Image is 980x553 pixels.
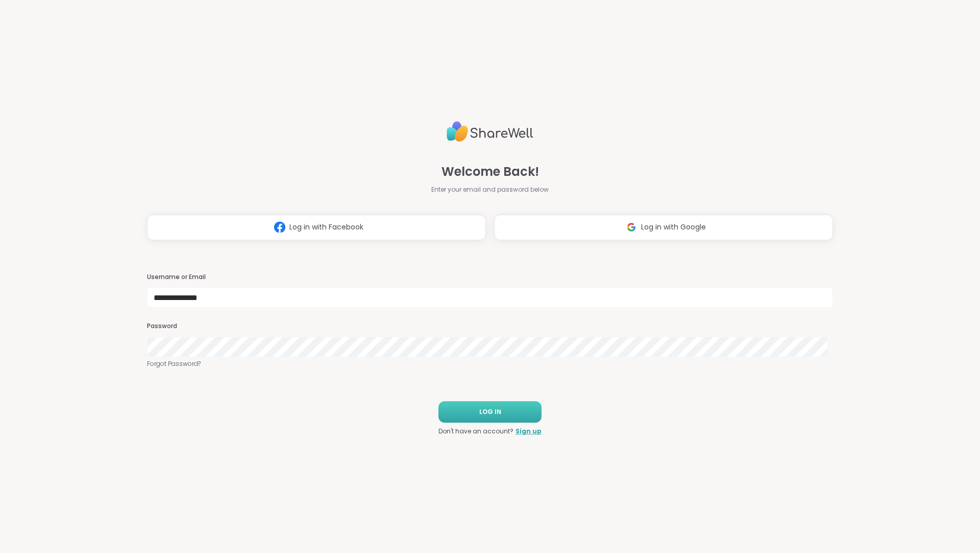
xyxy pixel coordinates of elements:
img: ShareWell Logomark [270,218,289,237]
button: Log in with Google [494,215,833,240]
h3: Password [147,322,833,331]
img: ShareWell Logo [447,117,533,146]
a: Sign up [516,427,542,436]
span: Welcome Back! [442,163,539,181]
span: Log in with Facebook [289,222,363,233]
h3: Username or Email [147,273,833,282]
span: LOG IN [479,407,501,417]
a: Forgot Password? [147,359,833,368]
img: ShareWell Logomark [622,218,641,237]
button: Log in with Facebook [147,215,486,240]
span: Enter your email and password below [431,185,549,194]
button: LOG IN [438,401,542,423]
span: Don't have an account? [438,427,513,436]
span: Log in with Google [641,222,706,233]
